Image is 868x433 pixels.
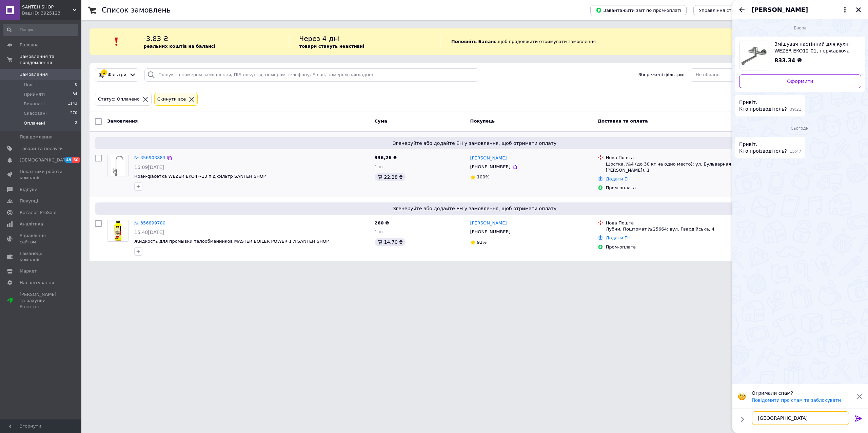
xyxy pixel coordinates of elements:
[752,398,841,403] button: Повідомити про спам та заблокувати
[75,82,77,88] span: 0
[20,146,63,152] span: Товари та послуги
[20,71,48,78] span: Замовлення
[134,174,266,179] a: Кран-фасетка WEZER EKO4F-13 під фільтр SANTEH SHOP
[144,68,479,82] input: Пошук за номером замовлення, ПІБ покупця, номером телефону, Email, номером накладної
[134,165,164,170] span: 16:09[DATE]
[107,155,129,176] a: Фото товару
[735,125,865,131] div: 12.08.2025
[751,5,808,14] span: [PERSON_NAME]
[774,41,856,54] span: Змішувач настінний для кухні WEZER EKO12-01, нержавіюча сталь SANTEH SHOP
[606,244,745,250] div: Пром-оплата
[596,7,681,13] span: Завантажити звіт по пром-оплаті
[107,220,129,242] a: Фото товару
[64,157,72,163] span: 49
[299,35,340,43] span: Через 4 дні
[111,155,125,176] img: Фото товару
[606,161,745,173] div: Шостка, №4 (до 30 кг на одно место): ул. Бульварная (ран. [PERSON_NAME]), 1
[20,233,63,245] span: Управління сайтом
[20,210,56,216] span: Каталог ProSale
[20,134,53,140] span: Повідомлення
[375,229,387,234] span: 1 шт.
[20,198,38,204] span: Покупці
[375,220,389,225] span: 260 ₴
[606,220,745,226] div: Нова Пошта
[20,268,37,274] span: Маркет
[72,157,80,163] span: 50
[739,74,861,88] a: Оформити
[739,141,787,154] span: Привіт. Кто проізводітель?
[144,44,216,49] b: реальних коштів на балансі
[606,176,631,181] a: Додати ЕН
[606,235,631,240] a: Додати ЕН
[20,251,63,263] span: Гаманець компанії
[441,34,734,49] div: , щоб продовжити отримувати замовлення
[70,110,77,116] span: 270
[477,240,487,245] span: 92%
[469,228,512,236] div: [PHONE_NUMBER]
[22,4,73,10] span: SANTEH SHOP
[73,91,77,98] span: 34
[24,91,45,98] span: Прийняті
[134,230,164,235] span: 15:48[DATE]
[24,82,34,88] span: Нові
[3,24,78,36] input: Пошук
[854,6,863,14] button: Закрити
[693,5,756,15] button: Управління статусами
[75,120,77,126] span: 2
[606,155,745,161] div: Нова Пошта
[156,96,188,103] div: Cкинути все
[791,25,809,31] span: Вчора
[24,110,47,116] span: Скасовані
[375,173,406,181] div: 22.28 ₴
[299,44,364,49] b: товари стануть неактивні
[738,392,746,400] img: :face_with_monocle:
[20,187,37,193] span: Відгуки
[98,205,852,212] span: Згенеруйте або додайте ЕН у замовлення, щоб отримати оплату
[738,415,747,424] button: Показати кнопки
[699,8,751,13] span: Управління статусами
[790,149,802,154] span: 15:47 12.08.2025
[20,291,63,310] span: [PERSON_NAME] та рахунки
[107,220,129,241] img: Фото товару
[108,72,126,78] span: Фільтри
[101,69,107,75] div: 1
[470,220,507,226] a: [PERSON_NAME]
[20,42,39,48] span: Головна
[470,118,495,124] span: Покупець
[598,118,648,124] span: Доставка та оплата
[20,280,54,286] span: Налаштування
[24,101,45,107] span: Виконані
[606,185,745,191] div: Пром-оплата
[751,5,849,14] button: [PERSON_NAME]
[134,155,165,160] a: № 356903883
[606,226,745,232] div: Лубни, Поштомат №25664: вул. Гвардійська, 4
[20,304,63,310] div: Prom топ
[375,238,406,246] div: 14.70 ₴
[68,101,77,107] span: 1143
[469,163,512,171] div: [PHONE_NUMBER]
[97,96,141,103] div: Статус: Оплачено
[144,35,169,43] span: -3.83 ₴
[590,5,687,15] button: Завантажити звіт по пром-оплаті
[375,164,387,169] span: 1 шт.
[134,220,165,225] a: № 356899780
[134,239,329,244] a: Жидкость для промывки телообменников MASTER BOILER POWER 1 л SANTEH SHOP
[112,37,122,47] img: :exclamation:
[20,221,43,227] span: Аналітика
[477,174,490,179] span: 100%
[20,53,81,66] span: Замовлення та повідомлення
[738,6,746,14] button: Назад
[24,120,45,126] span: Оплачені
[20,169,63,181] span: Показники роботи компанії
[774,57,802,64] span: 833.34 ₴
[638,72,685,78] span: Збережені фільтри:
[739,41,861,70] a: Переглянути товар
[470,155,507,161] a: [PERSON_NAME]
[788,126,812,131] span: Сьогодні
[752,411,849,425] textarea: Кита
[739,99,787,112] span: Привіт. Кто проізводітель?
[102,6,171,14] h1: Список замовлень
[375,155,397,160] span: 336,26 ₴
